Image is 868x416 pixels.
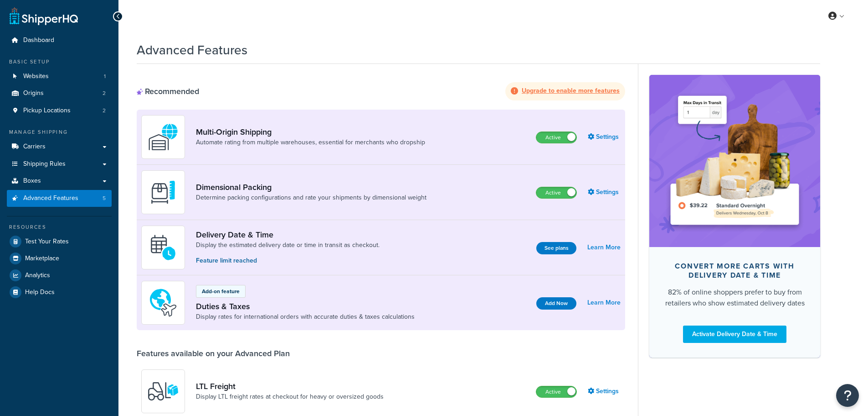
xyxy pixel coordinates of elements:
span: Boxes [23,177,41,185]
span: Dashboard [23,37,54,44]
div: Manage Shipping [7,128,112,136]
span: 2 [103,107,106,115]
a: Duties & Taxes [196,301,415,311]
div: 82% of online shoppers prefer to buy from retailers who show estimated delivery dates [664,287,806,309]
div: Features available on your Advanced Plan [137,348,290,358]
span: 2 [103,90,106,97]
div: Resources [7,223,112,231]
a: Activate Delivery Date & Time [683,326,786,343]
span: Marketplace [25,255,59,263]
a: Automate rating from multiple warehouses, essential for merchants who dropship [196,138,425,147]
span: Origins [23,90,44,97]
div: Basic Setup [7,58,112,66]
div: Recommended [137,86,199,96]
a: Advanced Features5 [7,190,112,207]
img: feature-image-ddt-36eae7f7280da8017bfb280eaccd9c446f90b1fe08728e4019434db127062ab4.png [663,89,806,233]
a: Help Docs [7,284,112,300]
div: Convert more carts with delivery date & time [664,262,806,280]
li: Advanced Features [7,190,112,207]
a: Display LTL freight rates at checkout for heavy or oversized goods [196,392,384,401]
img: WatD5o0RtDAAAAAElFTkSuQmCC [147,121,179,153]
span: Websites [23,73,49,80]
a: Dashboard [7,32,112,49]
a: LTL Freight [196,381,384,391]
span: Analytics [25,272,50,279]
a: Settings [588,186,621,199]
p: Add-on feature [202,287,240,295]
a: Determine packing configurations and rate your shipments by dimensional weight [196,193,426,202]
button: Open Resource Center [836,384,859,407]
p: Feature limit reached [196,256,380,266]
button: Add Now [536,297,576,310]
a: Carriers [7,138,112,155]
a: Origins2 [7,85,112,102]
a: Learn More [587,296,621,309]
strong: Upgrade to enable more features [522,86,620,95]
img: y79ZsPf0fXUFUhFXDzUgf+ktZg5F2+ohG75+v3d2s1D9TjoU8PiyCIluIjV41seZevKCRuEjTPPOKHJsQcmKCXGdfprl3L4q7... [147,375,179,407]
a: Websites1 [7,68,112,85]
a: Display rates for international orders with accurate duties & taxes calculations [196,312,415,321]
span: Shipping Rules [23,160,66,168]
label: Active [536,386,576,397]
label: Active [536,187,576,198]
img: icon-duo-feat-landed-cost-7136b061.png [147,287,179,319]
li: Pickup Locations [7,102,112,119]
img: DTVBYsAAAAAASUVORK5CYII= [147,176,179,208]
a: Multi-Origin Shipping [196,127,425,137]
span: Pickup Locations [23,107,71,115]
a: Dimensional Packing [196,182,426,192]
a: See plans [536,242,576,254]
span: 1 [104,73,106,80]
a: Pickup Locations2 [7,102,112,119]
h1: Advanced Features [137,41,247,59]
a: Shipping Rules [7,156,112,173]
span: Carriers [23,143,46,151]
a: Boxes [7,173,112,190]
img: gfkeb5ejjkALwAAAABJRU5ErkJggg== [147,232,179,263]
span: 5 [103,195,106,202]
a: Settings [588,385,621,398]
span: Test Your Rates [25,238,69,246]
li: Websites [7,68,112,85]
span: Help Docs [25,289,55,296]
li: Origins [7,85,112,102]
a: Settings [588,131,621,143]
span: Advanced Features [23,195,78,202]
a: Display the estimated delivery date or time in transit as checkout. [196,241,380,250]
a: Analytics [7,267,112,284]
a: Marketplace [7,250,112,267]
a: Test Your Rates [7,233,112,250]
a: Learn More [587,241,621,254]
label: Active [536,132,576,143]
a: Delivery Date & Time [196,230,380,240]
